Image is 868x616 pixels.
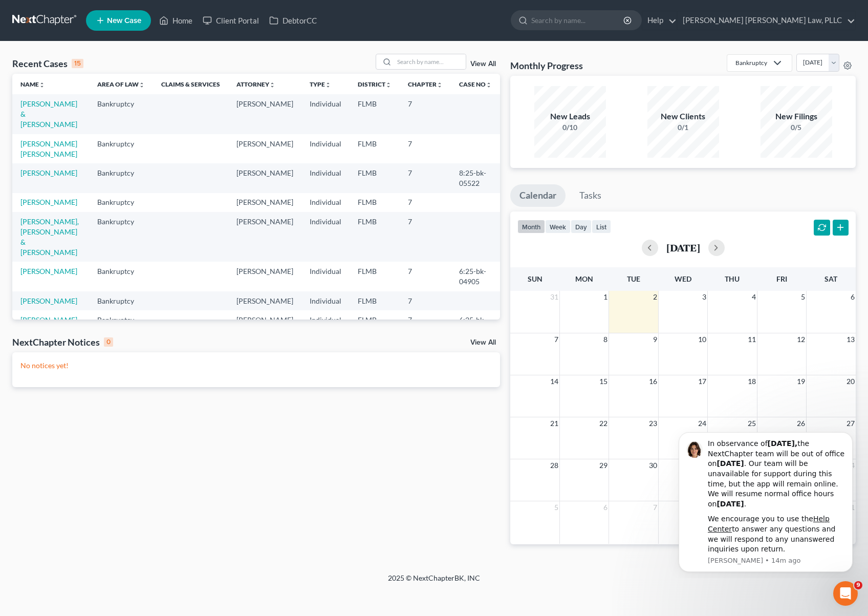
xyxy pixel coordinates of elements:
td: Bankruptcy [89,212,153,262]
span: 19 [796,375,806,388]
span: Mon [575,274,593,283]
a: [PERSON_NAME] [20,267,77,275]
a: Home [154,11,198,30]
td: Bankruptcy [89,310,153,339]
td: [PERSON_NAME] [228,212,301,262]
span: Wed [675,274,691,283]
a: Districtunfold_more [358,80,392,88]
a: Attorneyunfold_more [236,80,275,88]
td: Bankruptcy [89,94,153,134]
div: NextChapter Notices [12,336,113,348]
a: Tasks [570,184,611,207]
span: New Case [107,17,141,25]
span: 31 [549,291,559,303]
td: 6:25-bk-04905 [451,262,500,291]
iframe: Intercom notifications message [663,427,868,578]
iframe: Intercom live chat [833,581,858,606]
button: week [545,220,571,233]
div: Bankruptcy [735,58,767,67]
span: 13 [845,333,856,346]
span: 9 [854,581,862,589]
span: 6 [602,501,609,514]
input: Search by name... [531,11,625,30]
td: Individual [301,262,350,291]
td: Bankruptcy [89,291,153,310]
td: 7 [400,310,451,339]
span: 7 [652,501,658,514]
td: 7 [400,134,451,163]
span: 23 [648,417,658,430]
span: 28 [549,459,559,472]
div: 0/5 [761,122,832,133]
td: 7 [400,212,451,262]
span: 2 [652,291,658,303]
td: FLMB [350,193,400,212]
a: View All [470,60,496,68]
span: 20 [845,375,856,388]
div: New Filings [761,111,832,122]
a: Chapterunfold_more [408,80,443,88]
span: 26 [796,417,806,430]
td: FLMB [350,94,400,134]
td: 7 [400,94,451,134]
span: 25 [747,417,757,430]
a: [PERSON_NAME] [20,168,77,177]
span: 30 [648,459,658,472]
td: [PERSON_NAME] [228,310,301,339]
span: 15 [598,375,609,388]
span: Sun [528,274,542,283]
a: Nameunfold_more [20,80,45,88]
td: Bankruptcy [89,134,153,163]
td: FLMB [350,134,400,163]
button: month [517,220,545,233]
div: New Clients [647,111,719,122]
span: 7 [553,333,559,346]
a: Typeunfold_more [310,80,331,88]
td: 7 [400,291,451,310]
td: FLMB [350,262,400,291]
span: 9 [652,333,658,346]
td: 7 [400,163,451,193]
span: 3 [701,291,707,303]
td: Individual [301,291,350,310]
div: New Leads [534,111,606,122]
a: [PERSON_NAME] [PERSON_NAME] [20,139,77,158]
span: Tue [627,274,640,283]
h3: Monthly Progress [510,59,583,72]
span: 5 [800,291,806,303]
div: 15 [72,59,83,68]
i: unfold_more [39,82,45,88]
td: [PERSON_NAME] [228,291,301,310]
td: FLMB [350,163,400,193]
button: list [592,220,611,233]
td: [PERSON_NAME] [228,134,301,163]
span: 5 [553,501,559,514]
td: Individual [301,193,350,212]
span: 12 [796,333,806,346]
td: Individual [301,134,350,163]
i: unfold_more [269,82,275,88]
span: 21 [549,417,559,430]
td: Bankruptcy [89,163,153,193]
span: 8 [602,333,609,346]
span: 10 [697,333,707,346]
span: 4 [751,291,757,303]
a: View All [470,339,496,346]
h2: [DATE] [666,242,700,253]
span: Sat [824,274,837,283]
td: 8:25-bk-05522 [451,163,500,193]
td: [PERSON_NAME] [228,163,301,193]
input: Search by name... [394,54,466,69]
td: Bankruptcy [89,193,153,212]
td: 7 [400,193,451,212]
span: 11 [747,333,757,346]
p: No notices yet! [20,360,492,371]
